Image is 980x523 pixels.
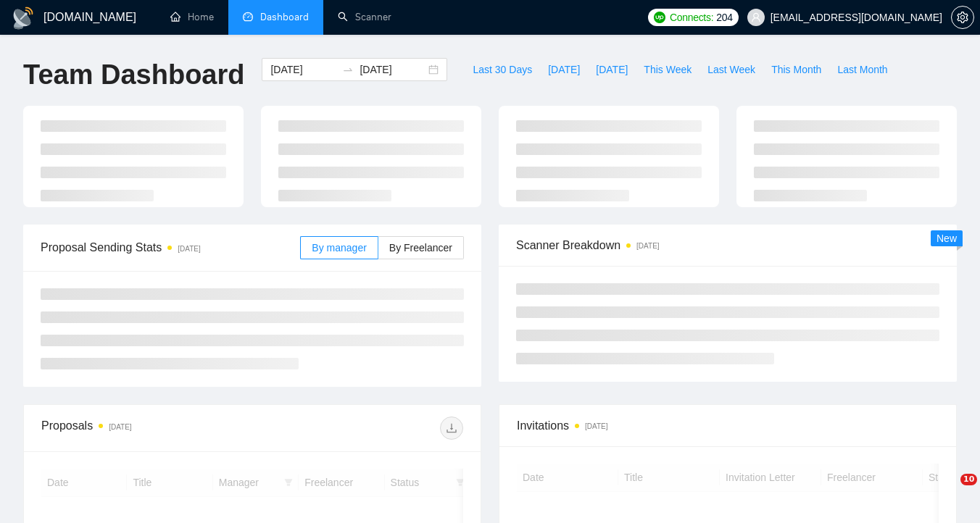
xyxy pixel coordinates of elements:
[342,64,354,75] span: to
[716,9,732,25] span: 204
[270,62,336,78] input: Start date
[312,242,366,254] span: By manager
[465,58,540,81] button: Last 30 Days
[960,474,977,485] span: 10
[951,12,974,23] a: setting
[670,9,713,25] span: Connects:
[41,238,300,256] span: Proposal Sending Stats
[260,11,309,23] span: Dashboard
[342,64,354,75] span: swap-right
[548,62,580,78] span: [DATE]
[109,423,131,431] time: [DATE]
[540,58,588,81] button: [DATE]
[952,12,973,23] span: setting
[12,7,35,30] img: logo
[751,12,761,22] span: user
[636,242,659,250] time: [DATE]
[636,58,699,81] button: This Week
[389,242,452,254] span: By Freelancer
[243,12,253,22] span: dashboard
[937,233,957,244] span: New
[596,62,628,78] span: [DATE]
[829,58,895,81] button: Last Month
[338,11,391,23] a: searchScanner
[360,62,425,78] input: End date
[23,58,244,92] h1: Team Dashboard
[473,62,532,78] span: Last 30 Days
[517,417,939,435] span: Invitations
[588,58,636,81] button: [DATE]
[178,245,200,253] time: [DATE]
[931,474,966,509] iframe: Intercom live chat
[654,12,665,23] img: upwork-logo.png
[516,236,939,254] span: Scanner Breakdown
[771,62,821,78] span: This Month
[585,422,607,430] time: [DATE]
[951,6,974,29] button: setting
[707,62,755,78] span: Last Week
[763,58,829,81] button: This Month
[170,11,214,23] a: homeHome
[644,62,692,78] span: This Week
[41,417,252,440] div: Proposals
[837,62,887,78] span: Last Month
[699,58,763,81] button: Last Week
